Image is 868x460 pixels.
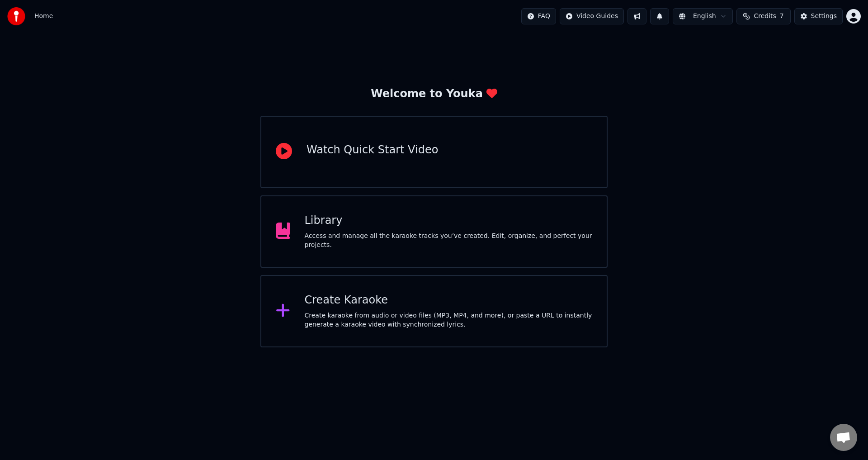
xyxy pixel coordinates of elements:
nav: breadcrumb [34,12,53,21]
div: Create karaoke from audio or video files (MP3, MP4, and more), or paste a URL to instantly genera... [305,311,593,329]
div: Library [305,213,593,228]
button: Video Guides [560,8,624,24]
div: Watch Quick Start Video [307,143,438,157]
button: Credits7 [736,8,791,24]
button: FAQ [521,8,556,24]
a: Open chat [830,424,857,451]
span: 7 [780,12,784,21]
div: Settings [811,12,837,21]
div: Welcome to Youka [371,87,497,101]
span: Credits [754,12,776,21]
img: youka [7,7,25,25]
div: Create Karaoke [305,293,593,308]
button: Settings [794,8,843,24]
span: Home [34,12,53,21]
div: Access and manage all the karaoke tracks you’ve created. Edit, organize, and perfect your projects. [305,232,593,250]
